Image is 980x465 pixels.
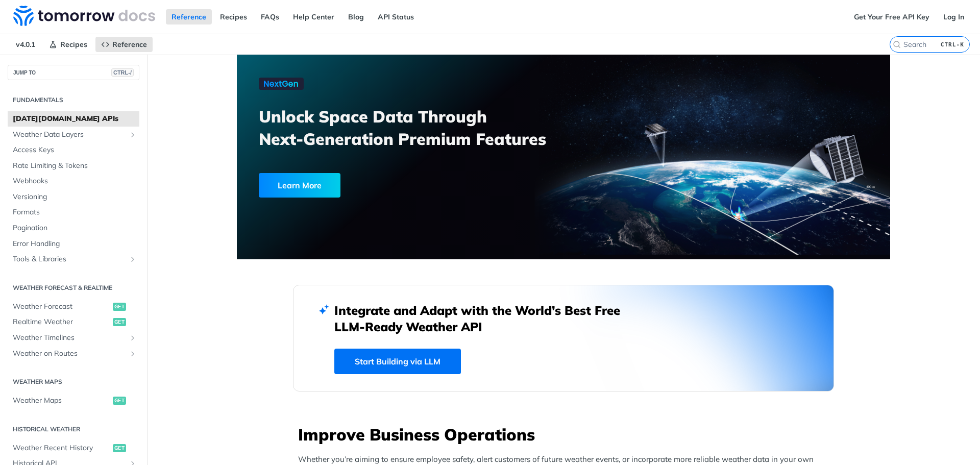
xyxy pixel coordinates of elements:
span: Versioning [13,192,137,202]
a: Blog [342,9,370,25]
a: Weather Recent Historyget [8,440,139,456]
h2: Integrate and Adapt with the World’s Best Free LLM-Ready Weather API [334,302,635,335]
kbd: CTRL-K [938,39,967,50]
span: Weather Maps [13,396,110,406]
span: [DATE][DOMAIN_NAME] APIs [13,114,137,124]
svg: Search [893,40,901,48]
span: get [113,397,126,405]
a: Tools & LibrariesShow subpages for Tools & Libraries [8,252,139,267]
span: Weather Timelines [13,333,126,343]
span: Tools & Libraries [13,254,126,264]
a: Weather TimelinesShow subpages for Weather Timelines [8,330,139,346]
button: Show subpages for Weather Timelines [129,334,137,342]
span: Pagination [13,223,137,233]
a: API Status [372,9,420,25]
span: Error Handling [13,239,137,249]
a: Error Handling [8,236,139,252]
a: Access Keys [8,142,139,158]
span: Reference [112,40,147,49]
h2: Fundamentals [8,95,139,105]
h2: Weather Forecast & realtime [8,283,139,292]
span: Weather Forecast [13,302,110,312]
span: CTRL-/ [111,68,134,77]
img: NextGen [259,78,304,90]
h2: Historical Weather [8,425,139,434]
button: Show subpages for Tools & Libraries [129,255,137,263]
a: Weather on RoutesShow subpages for Weather on Routes [8,346,139,361]
button: JUMP TOCTRL-/ [8,65,139,80]
a: Learn More [259,173,511,198]
a: Recipes [43,37,93,52]
a: Reference [95,37,153,52]
span: Recipes [60,40,87,49]
span: get [113,444,126,452]
a: Realtime Weatherget [8,314,139,330]
a: Rate Limiting & Tokens [8,158,139,174]
a: Formats [8,205,139,220]
a: Help Center [287,9,340,25]
a: [DATE][DOMAIN_NAME] APIs [8,111,139,127]
a: Get Your Free API Key [848,9,935,25]
span: Realtime Weather [13,317,110,327]
h3: Unlock Space Data Through Next-Generation Premium Features [259,105,575,150]
a: Weather Data LayersShow subpages for Weather Data Layers [8,127,139,142]
span: Weather Data Layers [13,130,126,140]
button: Show subpages for Weather on Routes [129,350,137,358]
a: Reference [166,9,212,25]
span: Weather on Routes [13,349,126,359]
span: get [113,303,126,311]
a: Pagination [8,221,139,236]
h2: Weather Maps [8,377,139,386]
span: Rate Limiting & Tokens [13,161,137,171]
a: FAQs [255,9,285,25]
span: Formats [13,207,137,217]
a: Log In [938,9,970,25]
a: Recipes [214,9,253,25]
span: Access Keys [13,145,137,155]
span: v4.0.1 [10,37,41,52]
a: Weather Mapsget [8,393,139,408]
h3: Improve Business Operations [298,423,834,446]
img: Tomorrow.io Weather API Docs [13,6,155,26]
span: get [113,318,126,326]
a: Webhooks [8,174,139,189]
span: Webhooks [13,176,137,186]
span: Weather Recent History [13,443,110,453]
a: Start Building via LLM [334,349,461,374]
a: Weather Forecastget [8,299,139,314]
button: Show subpages for Weather Data Layers [129,131,137,139]
a: Versioning [8,189,139,205]
div: Learn More [259,173,340,198]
